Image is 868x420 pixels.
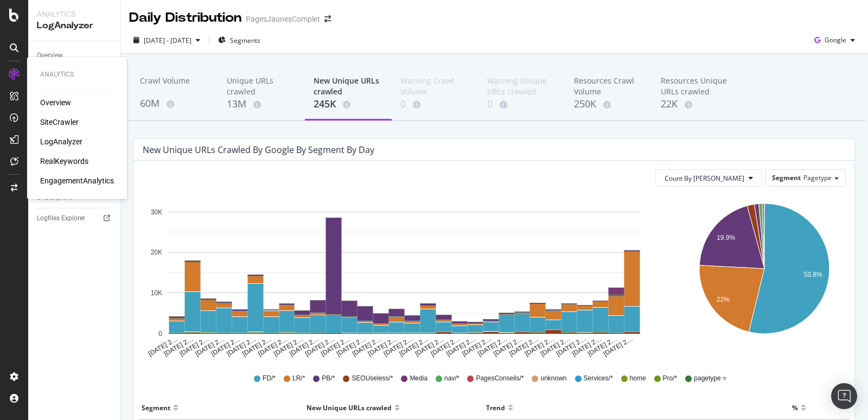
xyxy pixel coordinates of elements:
[400,97,470,111] div: 0
[694,374,726,383] span: pagetype =
[151,289,162,297] text: 10K
[37,50,63,61] div: Overview
[158,330,162,338] text: 0
[661,97,730,111] div: 22K
[40,117,79,128] a: SiteCrawler
[214,31,265,49] button: Segments
[142,399,170,416] div: Segment
[40,136,82,147] a: LogAnalyzer
[574,97,643,111] div: 250K
[227,75,296,97] div: Unique URLs crawled
[410,374,427,383] span: Media
[476,374,524,383] span: PagesConseils/*
[665,174,744,183] span: Count By Day
[486,399,505,416] div: Trend
[663,374,678,383] span: Pro/*
[143,144,374,155] div: New Unique URLs crawled by google by Segment by Day
[246,14,320,24] div: PagesJaunesComplet
[143,195,666,358] svg: A chart.
[227,97,296,111] div: 13M
[487,75,557,97] div: Warning Unique URLs crawled
[810,31,859,49] button: Google
[140,97,209,111] div: 60M
[655,169,762,187] button: Count By [PERSON_NAME]
[40,156,88,167] a: RealKeywords
[37,9,111,20] div: Analytics
[803,173,832,182] span: Pagetype
[352,374,393,383] span: SEOUseless/*
[40,97,71,108] a: Overview
[129,9,241,27] div: Daily Distribution
[37,213,112,224] a: Logfiles Explorer
[444,374,459,383] span: nav/*
[129,31,205,49] button: [DATE] - [DATE]
[803,271,822,278] text: 53.8%
[792,399,798,416] div: %
[307,399,392,416] div: New Unique URLs crawled
[151,208,162,216] text: 30K
[314,97,383,111] div: 245K
[716,296,729,303] text: 22%
[324,15,331,23] div: arrow-right-arrow-left
[314,75,383,97] div: New Unique URLs crawled
[630,374,646,383] span: home
[37,213,85,224] div: Logfiles Explorer
[682,195,846,358] svg: A chart.
[831,383,857,409] div: Open Intercom Messenger
[230,36,260,45] span: Segments
[661,75,730,97] div: Resources Unique URLs crawled
[144,36,192,45] span: [DATE] - [DATE]
[151,249,162,257] text: 20K
[540,374,566,383] span: unknown
[717,234,735,242] text: 19.9%
[37,20,111,32] div: LogAnalyzer
[574,75,643,97] div: Resources Crawl Volume
[487,97,557,111] div: 0
[772,173,801,182] span: Segment
[825,35,846,44] span: Google
[37,50,112,61] a: Overview
[40,70,114,79] div: Analytics
[400,75,470,97] div: Warning Crawl Volume
[140,75,209,96] div: Crawl Volume
[40,175,114,186] a: EngagementAnalytics
[584,374,613,383] span: Services/*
